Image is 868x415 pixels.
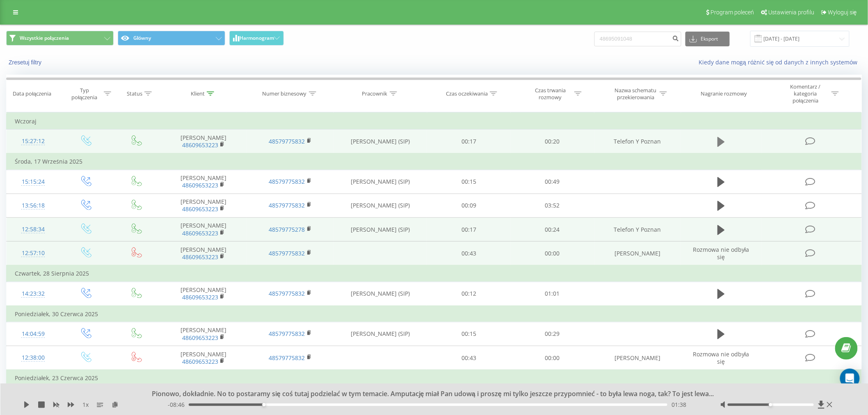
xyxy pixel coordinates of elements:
td: Wczoraj [7,113,862,130]
div: Open Intercom Messenger [840,369,860,388]
td: Środa, 17 Września 2025 [7,153,862,170]
div: Nazwa schematu przekierowania [614,87,658,101]
a: 48609653223 [182,181,218,189]
button: Zresetuj filtry [6,59,46,66]
td: [PERSON_NAME] [594,346,681,370]
td: [PERSON_NAME] (SIP) [333,170,427,194]
div: 12:58:34 [15,221,52,237]
span: - 08:46 [168,401,189,409]
td: 00:20 [511,130,594,154]
div: Accessibility label [263,403,266,406]
div: Numer biznesowy [263,90,307,97]
td: Poniedziałek, 30 Czerwca 2025 [7,306,862,322]
a: 48579775278 [269,226,305,233]
div: 13:56:18 [15,198,52,214]
td: 03:52 [511,194,594,217]
span: Program poleceń [710,9,754,16]
span: Harmonogram [240,35,274,41]
button: Główny [118,31,225,46]
td: 00:49 [511,170,594,194]
span: Rozmowa nie odbyła się [693,246,749,261]
td: 00:15 [427,170,511,194]
a: 48609653223 [182,229,218,237]
td: Poniedziałek, 23 Czerwca 2025 [7,370,862,386]
td: [PERSON_NAME] [160,242,247,266]
div: 14:23:32 [15,286,52,302]
a: 48579775832 [269,178,305,185]
a: 48579775832 [269,249,305,257]
a: 48579775832 [269,137,305,145]
div: Data połączenia [13,90,51,97]
a: 48609653223 [182,141,218,149]
span: Wszystkie połączenia [20,35,69,41]
button: Harmonogram [229,31,284,46]
td: [PERSON_NAME] [160,282,247,306]
a: 48579775832 [269,354,305,362]
div: Status [127,90,142,97]
td: 00:00 [511,346,594,370]
td: 00:17 [427,218,511,242]
div: 15:15:24 [15,174,52,190]
td: [PERSON_NAME] [594,242,681,266]
div: Accessibility label [769,403,772,406]
input: Wyszukiwanie według numeru [594,32,681,46]
td: 00:12 [427,282,511,306]
td: [PERSON_NAME] [160,322,247,346]
td: 00:09 [427,194,511,217]
div: Klient [191,90,205,97]
td: Telefon Y Poznan [594,218,681,242]
a: 48609653223 [182,358,218,365]
td: [PERSON_NAME] (SIP) [333,218,427,242]
a: 48609653223 [182,293,218,301]
span: Wyloguj się [828,9,857,16]
td: [PERSON_NAME] [160,218,247,242]
div: 12:57:10 [15,245,52,261]
td: 00:17 [427,130,511,154]
span: Rozmowa nie odbyła się [693,350,749,365]
a: 48579775832 [269,330,305,337]
div: Nagranie rozmowy [701,90,747,97]
td: [PERSON_NAME] [160,130,247,154]
button: Eksport [685,32,730,46]
td: 00:15 [427,322,511,346]
td: 00:29 [511,322,594,346]
td: 00:43 [427,242,511,266]
a: 48609653223 [182,253,218,261]
div: 12:38:00 [15,350,52,366]
a: 48609653223 [182,205,218,213]
span: 01:38 [672,401,686,409]
a: 48579775832 [269,201,305,209]
a: Kiedy dane mogą różnić się od danych z innych systemów [699,58,862,66]
a: 48609653223 [182,334,218,342]
td: [PERSON_NAME] (SIP) [333,194,427,217]
td: [PERSON_NAME] [160,170,247,194]
div: Komentarz / kategoria połączenia [781,83,829,104]
td: [PERSON_NAME] [160,194,247,217]
td: 00:24 [511,218,594,242]
div: Czas oczekiwania [446,90,488,97]
span: 1 x [82,401,89,409]
div: 15:27:12 [15,133,52,149]
td: [PERSON_NAME] (SIP) [333,282,427,306]
td: Telefon Y Poznan [594,130,681,154]
td: Czwartek, 28 Sierpnia 2025 [7,265,862,282]
div: Pionowo, dokładnie. No to postaramy się coś tutaj podzielać w tym temacie. Amputację miał Pan udo... [105,390,754,399]
td: [PERSON_NAME] (SIP) [333,322,427,346]
td: 00:43 [427,346,511,370]
div: Typ połączenia [67,87,102,101]
button: Wszystkie połączenia [6,31,114,46]
div: Czas trwania rozmowy [528,87,572,101]
div: 14:04:59 [15,326,52,342]
span: Ustawienia profilu [768,9,814,16]
td: 00:00 [511,242,594,266]
a: 48579775832 [269,290,305,297]
td: [PERSON_NAME] [160,346,247,370]
td: 01:01 [511,282,594,306]
div: Pracownik [362,90,388,97]
td: [PERSON_NAME] (SIP) [333,130,427,154]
